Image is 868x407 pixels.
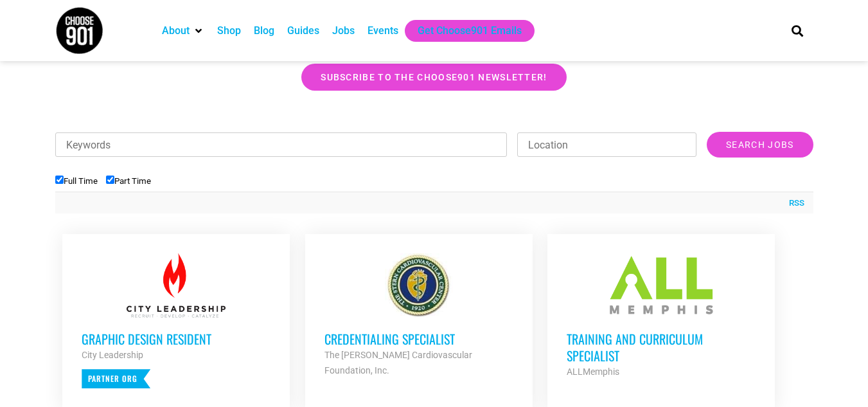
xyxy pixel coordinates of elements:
[217,23,241,39] a: Shop
[547,234,775,399] a: Training and Curriculum Specialist ALLMemphis
[82,350,143,360] strong: City Leadership
[162,23,190,39] a: About
[301,64,566,91] a: Subscribe to the Choose901 newsletter!
[786,20,808,41] div: Search
[106,176,114,184] input: Part Time
[368,23,398,39] a: Events
[155,20,770,42] nav: Main nav
[321,73,547,82] span: Subscribe to the Choose901 newsletter!
[418,23,522,39] a: Get Choose901 Emails
[106,176,151,186] label: Part Time
[324,330,513,347] h3: Credentialing Specialist
[82,330,270,347] h3: Graphic Design Resident
[254,23,274,39] a: Blog
[517,132,696,157] input: Location
[783,197,804,210] a: RSS
[55,176,98,186] label: Full Time
[305,234,533,397] a: Credentialing Specialist The [PERSON_NAME] Cardiovascular Foundation, Inc.
[287,23,319,39] a: Guides
[55,132,508,157] input: Keywords
[324,350,472,375] strong: The [PERSON_NAME] Cardiovascular Foundation, Inc.
[332,23,355,39] a: Jobs
[155,20,211,42] div: About
[567,330,756,364] h3: Training and Curriculum Specialist
[82,369,150,388] p: Partner Org
[55,176,64,184] input: Full Time
[567,366,619,377] strong: ALLMemphis
[707,132,813,158] input: Search Jobs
